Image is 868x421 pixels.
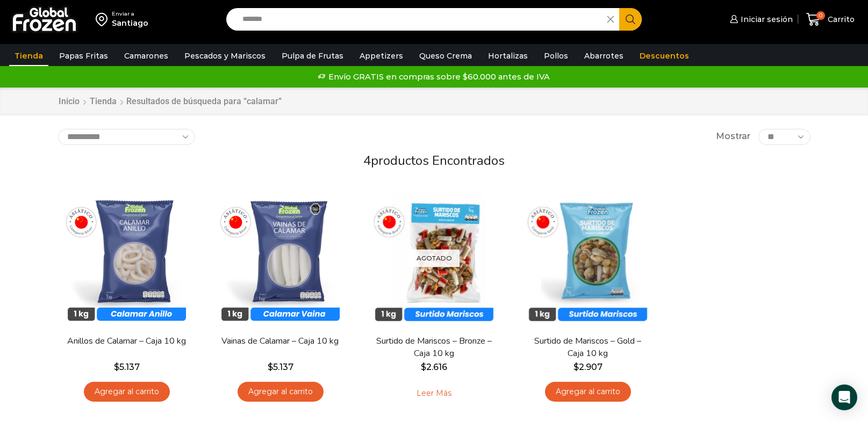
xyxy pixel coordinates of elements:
[804,7,857,32] a: 0 Carrito
[831,384,857,410] div: Open Intercom Messenger
[738,14,793,25] span: Iniciar sesión
[276,46,349,66] a: Pulpa de Frutas
[421,362,447,372] bdi: 2.616
[619,8,642,31] button: Search button
[114,362,119,372] span: $
[727,9,793,30] a: Iniciar sesión
[400,382,468,404] a: Leé más sobre “Surtido de Mariscos - Bronze - Caja 10 kg”
[526,335,649,360] a: Surtido de Mariscos – Gold – Caja 10 kg
[96,10,112,28] img: address-field-icon.svg
[119,46,174,66] a: Camarones
[414,46,477,66] a: Queso Crema
[218,335,342,347] a: Vainas de Calamar – Caja 10 kg
[238,382,324,402] a: Agregar al carrito: “Vainas de Calamar - Caja 10 kg”
[372,335,496,360] a: Surtido de Mariscos – Bronze – Caja 10 kg
[112,18,148,28] div: Santiago
[268,362,293,372] bdi: 5.137
[573,362,602,372] bdi: 2.907
[64,335,188,347] a: Anillos de Calamar – Caja 10 kg
[89,96,117,108] a: Tienda
[112,10,148,18] div: Enviar a
[816,11,825,20] span: 0
[58,96,80,108] a: Inicio
[409,250,460,267] p: Agotado
[545,382,631,402] a: Agregar al carrito: “Surtido de Mariscos - Gold - Caja 10 kg”
[179,46,271,66] a: Pescados y Mariscos
[716,130,750,143] span: Mostrar
[634,46,694,66] a: Descuentos
[58,129,195,145] select: Pedido de la tienda
[54,46,113,66] a: Papas Fritas
[114,362,140,372] bdi: 5.137
[9,46,48,66] a: Tienda
[573,362,579,372] span: $
[354,46,408,66] a: Appetizers
[84,382,170,402] a: Agregar al carrito: “Anillos de Calamar - Caja 10 kg”
[371,152,505,169] span: productos encontrados
[539,46,573,66] a: Pollos
[126,96,282,106] h1: Resultados de búsqueda para “calamar”
[579,46,629,66] a: Abarrotes
[825,14,855,25] span: Carrito
[483,46,533,66] a: Hortalizas
[421,362,426,372] span: $
[268,362,273,372] span: $
[363,152,371,169] span: 4
[58,96,282,108] nav: Breadcrumb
